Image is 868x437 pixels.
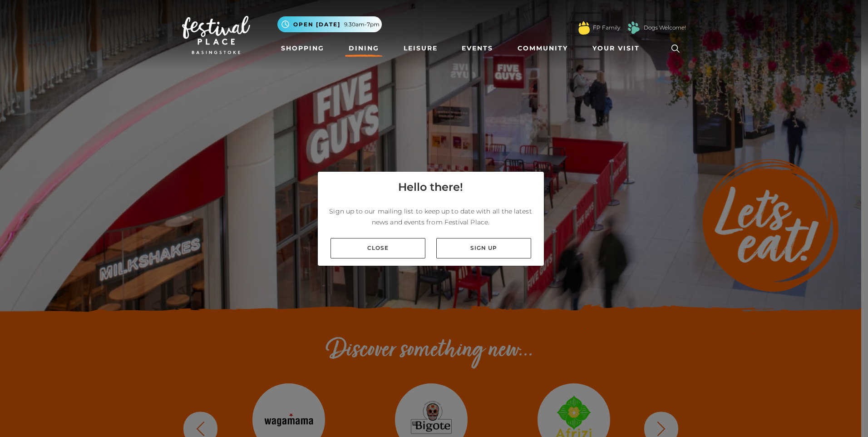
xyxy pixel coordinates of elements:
span: Open [DATE] [293,20,340,29]
h4: Hello there! [398,179,463,195]
span: 9.30am-7pm [344,20,380,29]
a: Leisure [400,40,441,57]
a: Community [514,40,572,57]
button: Open [DATE] 9.30am-7pm [277,16,382,32]
a: FP Family [593,24,620,32]
img: Festival Place Logo [182,16,250,54]
a: Dogs Welcome! [644,24,686,32]
a: Your Visit [589,40,648,57]
a: Dining [345,40,383,57]
a: Sign up [436,238,531,258]
p: Sign up to our mailing list to keep up to date with all the latest news and events from Festival ... [325,206,537,228]
a: Close [330,238,425,258]
span: Your Visit [592,44,640,53]
a: Shopping [277,40,328,57]
a: Events [458,40,497,57]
